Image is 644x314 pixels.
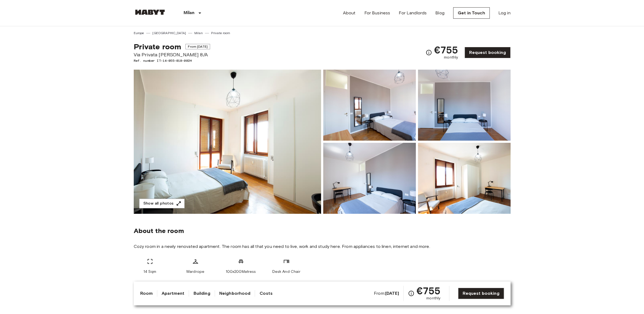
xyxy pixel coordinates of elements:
span: Cozy room in a newly renovated apartment. The room has all that you need to live, work and study ... [134,244,511,250]
img: Picture of unit IT-14-055-010-002H [418,143,511,214]
a: Request booking [465,47,510,58]
p: Milan [184,10,195,16]
span: From [DATE] [185,44,210,49]
a: Blog [435,10,444,16]
a: Building [193,290,210,297]
a: Milan [194,31,203,35]
button: Show all photos [139,199,185,209]
img: Picture of unit IT-14-055-010-002H [323,143,416,214]
span: monthly [426,296,440,301]
span: Via Privata [PERSON_NAME] 8/A [134,51,210,58]
a: Europe [134,31,144,35]
a: Apartment [162,290,184,297]
img: Habyt [134,9,166,15]
span: Ref. number IT-14-055-010-002H [134,58,210,63]
span: From: [374,290,399,296]
a: Neighborhood [219,290,251,297]
a: [GEOGRAPHIC_DATA] [152,31,186,35]
span: About the room [134,227,511,235]
a: Request booking [458,288,504,299]
svg: Check cost overview for full price breakdown. Please note that discounts apply to new joiners onl... [426,49,432,56]
span: Wardrope [186,269,204,274]
span: 100x200Matress [225,269,256,274]
a: Room [140,290,153,297]
a: About [343,10,356,16]
a: For Business [364,10,390,16]
img: Picture of unit IT-14-055-010-002H [418,70,511,141]
span: Private room [134,42,181,51]
span: Desk And Chair [272,269,300,274]
span: €755 [434,45,458,55]
a: Costs [259,290,273,297]
a: Log in [498,10,511,16]
img: Marketing picture of unit IT-14-055-010-002H [134,70,321,214]
a: Get in Touch [453,7,490,19]
span: monthly [444,55,458,60]
span: €755 [417,286,441,296]
span: 14 Sqm [143,269,156,274]
img: Picture of unit IT-14-055-010-002H [323,70,416,141]
svg: Check cost overview for full price breakdown. Please note that discounts apply to new joiners onl... [408,290,414,297]
a: Private room [211,31,230,35]
b: [DATE] [385,291,399,296]
a: For Landlords [399,10,427,16]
